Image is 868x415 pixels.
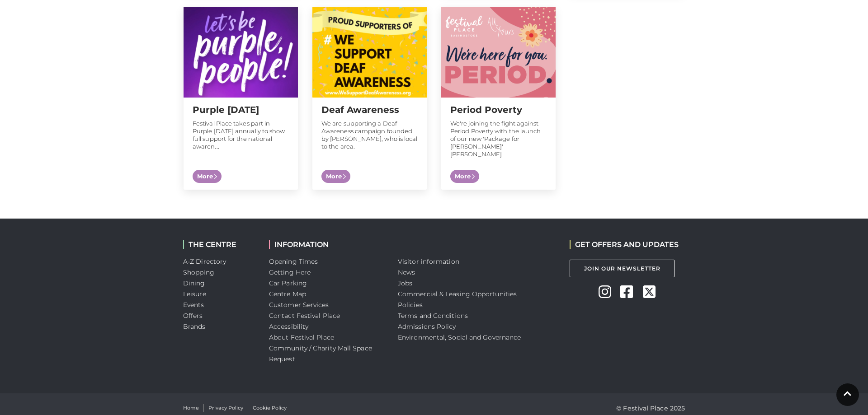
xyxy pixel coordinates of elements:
[193,120,289,150] p: Festival Place takes part in Purple [DATE] annually to show full support for the national awaren...
[398,322,456,331] a: Admissions Policy
[450,170,479,183] span: More
[570,260,675,277] a: Join Our Newsletter
[398,301,423,309] a: Policies
[450,120,547,158] p: We're joining the fight against Period Poverty with the launch of our new 'Package for [PERSON_NA...
[269,279,307,287] a: Car Parking
[269,322,308,331] a: Accessibility
[321,170,350,183] span: More
[398,333,521,341] a: Environmental, Social and Governance
[183,312,203,320] a: Offers
[616,403,685,414] p: © Festival Place 2025
[184,7,298,190] a: Purple [DATE] Festival Place takes part in Purple [DATE] annually to show full support for the na...
[269,240,384,249] h2: INFORMATION
[269,344,372,363] a: Community / Charity Mall Space Request
[208,404,243,412] a: Privacy Policy
[321,104,418,115] h2: Deaf Awareness
[269,301,329,309] a: Customer Services
[183,322,206,331] a: Brands
[183,279,205,287] a: Dining
[183,240,255,249] h2: THE CENTRE
[398,290,517,298] a: Commercial & Leasing Opportunities
[253,404,287,412] a: Cookie Policy
[321,120,418,150] p: We are supporting a Deaf Awareness campaign founded by [PERSON_NAME], who is local to the area.
[312,7,427,190] a: Deaf Awareness We are supporting a Deaf Awareness campaign founded by [PERSON_NAME], who is local...
[269,268,311,276] a: Getting Here
[183,257,226,266] a: A-Z Directory
[183,268,214,276] a: Shopping
[184,7,298,98] img: Shop Kind at Festival Place
[450,104,547,115] h2: Period Poverty
[570,240,679,249] h2: GET OFFERS AND UPDATES
[398,257,459,266] a: Visitor information
[193,170,222,183] span: More
[269,257,318,266] a: Opening Times
[183,301,204,309] a: Events
[269,333,334,341] a: About Festival Place
[269,312,340,320] a: Contact Festival Place
[398,268,415,276] a: News
[312,7,427,98] img: Shop Kind at Festival Place
[398,279,412,287] a: Jobs
[269,290,306,298] a: Centre Map
[183,404,199,412] a: Home
[398,312,468,320] a: Terms and Conditions
[441,7,556,190] a: Period Poverty We're joining the fight against Period Poverty with the launch of our new 'Package...
[193,104,289,115] h2: Purple [DATE]
[441,7,556,98] img: Shop Kind at Festival Place
[183,290,206,298] a: Leisure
